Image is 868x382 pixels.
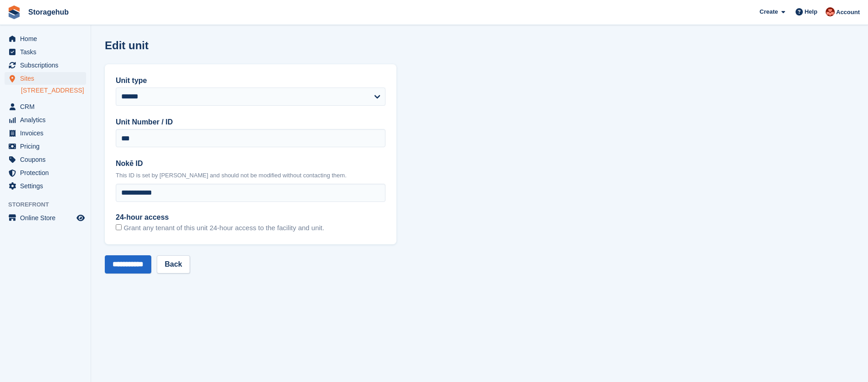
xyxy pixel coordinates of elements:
[105,39,149,52] h1: Edit unit
[20,59,75,72] span: Subscriptions
[5,140,86,153] a: menu
[116,117,385,128] label: Unit Number / ID
[116,224,122,230] input: 24-hour access Grant any tenant of this unit 24-hour access to the facility and unit.
[760,7,778,16] span: Create
[5,46,86,58] a: menu
[20,114,75,126] span: Analytics
[20,46,75,58] span: Tasks
[5,100,86,113] a: menu
[116,171,385,180] p: This ID is set by [PERSON_NAME] and should not be modified without contacting them.
[116,75,385,86] label: Unit type
[157,255,190,274] a: Back
[21,86,86,95] a: [STREET_ADDRESS]
[5,212,86,224] a: menu
[5,153,86,166] a: menu
[20,127,75,139] span: Invoices
[20,180,75,192] span: Settings
[20,72,75,85] span: Sites
[116,213,324,222] span: 24-hour access
[826,7,835,16] img: Nick
[116,158,385,169] label: Nokē ID
[5,127,86,139] a: menu
[75,212,86,223] a: Preview store
[20,153,75,166] span: Coupons
[20,166,75,179] span: Protection
[8,200,91,209] span: Storefront
[5,32,86,45] a: menu
[20,140,75,153] span: Pricing
[836,8,860,17] span: Account
[7,5,21,19] img: stora-icon-8386f47178a22dfd0bd8f6a31ec36ba5ce8667c1dd55bd0f319d3a0aa187defe.svg
[5,72,86,85] a: menu
[20,32,75,45] span: Home
[5,59,86,72] a: menu
[20,212,75,224] span: Online Store
[5,114,86,126] a: menu
[5,166,86,179] a: menu
[25,5,72,20] a: Storagehub
[5,180,86,192] a: menu
[805,7,817,16] span: Help
[20,100,75,113] span: CRM
[123,224,324,232] span: Grant any tenant of this unit 24-hour access to the facility and unit.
